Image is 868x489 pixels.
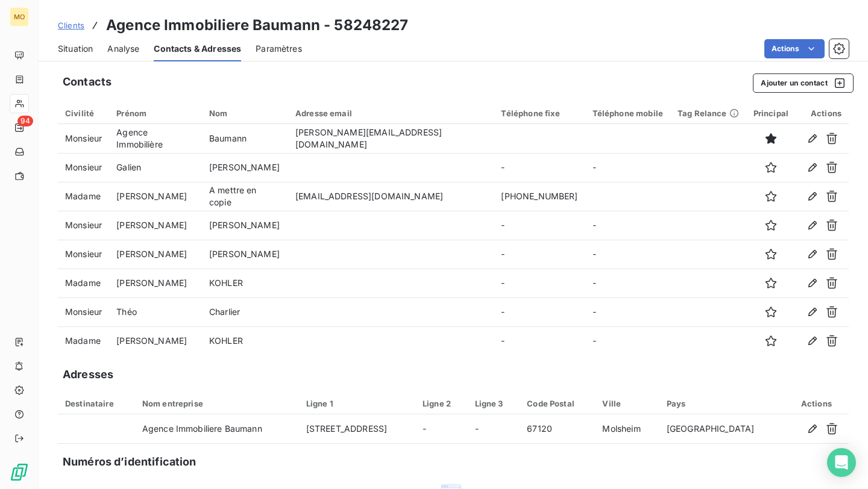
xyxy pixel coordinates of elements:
[106,14,409,36] h3: Agence Immobiliere Baumann - 58248227
[468,414,520,443] td: -
[585,326,670,355] td: -
[58,43,93,55] span: Situation
[58,182,109,211] td: Madame
[202,269,288,297] td: KOHLER
[494,326,585,355] td: -
[306,399,408,408] div: Ligne 1
[753,73,854,93] button: Ajouter un contact
[585,211,670,240] td: -
[494,297,585,326] td: -
[58,20,84,30] span: Clients
[202,182,288,211] td: A mettre en copie
[202,240,288,269] td: [PERSON_NAME]
[109,211,202,240] td: [PERSON_NAME]
[501,108,577,118] div: Téléphone fixe
[494,269,585,297] td: -
[202,297,288,326] td: Charlier
[803,108,841,118] div: Actions
[65,108,102,118] div: Civilité
[202,153,288,182] td: [PERSON_NAME]
[109,269,202,297] td: [PERSON_NAME]
[58,269,109,297] td: Madame
[753,108,788,118] div: Principal
[423,399,461,408] div: Ligne 2
[109,326,202,355] td: [PERSON_NAME]
[202,326,288,355] td: KOHLER
[678,108,739,118] div: Tag Relance
[142,399,292,408] div: Nom entreprise
[791,399,841,408] div: Actions
[202,211,288,240] td: [PERSON_NAME]
[202,124,288,153] td: Baumann
[109,182,202,211] td: [PERSON_NAME]
[585,153,670,182] td: -
[494,153,585,182] td: -
[116,108,195,118] div: Prénom
[135,414,299,443] td: Agence Immobiliere Baumann
[58,211,109,240] td: Monsieur
[256,43,302,55] span: Paramètres
[58,124,109,153] td: Monsieur
[154,43,241,55] span: Contacts & Adresses
[595,414,659,443] td: Molsheim
[209,108,281,118] div: Nom
[58,297,109,326] td: Monsieur
[10,463,29,482] img: Logo LeanPay
[475,399,513,408] div: Ligne 3
[295,108,486,118] div: Adresse email
[10,118,28,137] a: 94
[65,399,128,408] div: Destinataire
[593,108,663,118] div: Téléphone mobile
[288,124,494,153] td: [PERSON_NAME][EMAIL_ADDRESS][DOMAIN_NAME]
[494,182,585,211] td: [PHONE_NUMBER]
[527,399,588,408] div: Code Postal
[585,269,670,297] td: -
[667,399,777,408] div: Pays
[288,182,494,211] td: [EMAIL_ADDRESS][DOMAIN_NAME]
[659,414,784,443] td: [GEOGRAPHIC_DATA]
[299,414,415,443] td: [STREET_ADDRESS]
[109,124,202,153] td: Agence Immobilière
[63,366,113,383] h5: Adresses
[10,7,29,26] div: MO
[17,116,33,126] span: 94
[58,326,109,355] td: Madame
[520,414,595,443] td: 67120
[494,211,585,240] td: -
[107,43,139,55] span: Analyse
[58,19,84,31] a: Clients
[109,153,202,182] td: Galien
[63,73,112,90] h5: Contacts
[109,240,202,269] td: [PERSON_NAME]
[109,297,202,326] td: Théo
[58,240,109,269] td: Monsieur
[585,240,670,269] td: -
[415,414,468,443] td: -
[602,399,652,408] div: Ville
[764,39,825,58] button: Actions
[827,448,856,477] div: Open Intercom Messenger
[585,297,670,326] td: -
[58,153,109,182] td: Monsieur
[63,453,197,470] h5: Numéros d’identification
[494,240,585,269] td: -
